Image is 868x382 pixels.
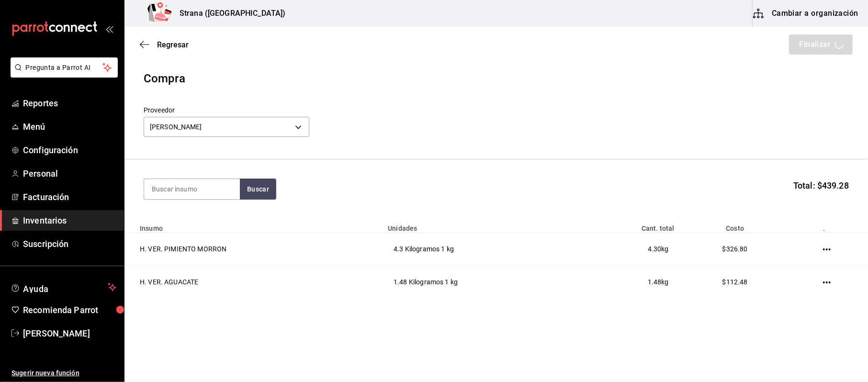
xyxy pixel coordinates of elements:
[382,266,580,299] td: 1.48 Kilogramos 1 kg
[23,214,116,227] span: Inventarios
[722,278,748,286] span: $112.48
[144,117,309,137] div: [PERSON_NAME]
[124,233,382,266] td: H. VER. PIMIENTO MORRON
[172,8,285,19] h3: Strana ([GEOGRAPHIC_DATA])
[382,233,580,266] td: 4.3 Kilogramos 1 kg
[23,303,116,316] span: Recomienda Parrot
[580,266,680,299] td: kg
[790,219,868,233] th: .
[144,70,849,87] div: Compra
[124,219,382,233] th: Insumo
[144,107,309,114] label: Proveedor
[105,25,113,33] button: open_drawer_menu
[7,69,118,79] a: Pregunta a Parrot AI
[140,40,189,49] button: Regresar
[124,266,382,299] td: H. VER. AGUACATE
[23,237,116,250] span: Suscripción
[382,219,580,233] th: Unidades
[157,40,189,49] span: Regresar
[648,278,662,286] span: 1.48
[680,219,790,233] th: Costo
[240,179,276,200] button: Buscar
[23,327,116,340] span: [PERSON_NAME]
[23,167,116,180] span: Personal
[23,144,116,157] span: Configuración
[580,219,680,233] th: Cant. total
[23,191,116,203] span: Facturación
[648,245,662,253] span: 4.30
[144,179,240,199] input: Buscar insumo
[26,63,103,73] span: Pregunta a Parrot AI
[722,245,748,253] span: $326.80
[23,120,116,133] span: Menú
[580,233,680,266] td: kg
[793,179,849,192] span: Total: $439.28
[11,368,116,378] span: Sugerir nueva función
[23,281,104,293] span: Ayuda
[23,97,116,110] span: Reportes
[11,57,118,78] button: Pregunta a Parrot AI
